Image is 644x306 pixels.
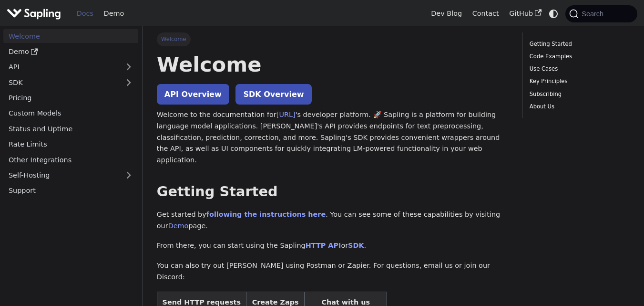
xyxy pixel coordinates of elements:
[3,169,138,182] a: Self-Hosting
[579,10,609,18] span: Search
[3,91,138,105] a: Pricing
[3,153,138,167] a: Other Integrations
[504,6,546,21] a: GitHub
[235,84,311,105] a: SDK Overview
[168,222,189,230] a: Demo
[530,52,627,61] a: Code Examples
[72,6,99,21] a: Docs
[3,60,119,74] a: API
[157,209,509,232] p: Get started by . You can see some of these capabilities by visiting our page.
[348,242,364,249] a: SDK
[3,106,138,120] a: Custom Models
[157,32,509,46] nav: Breadcrumbs
[530,77,627,86] a: Key Principles
[157,183,509,200] h2: Getting Started
[3,45,138,59] a: Demo
[306,242,341,249] a: HTTP API
[276,111,296,118] a: [URL]
[3,184,138,198] a: Support
[119,75,138,89] button: Expand sidebar category 'SDK'
[157,32,191,46] span: Welcome
[530,90,627,99] a: Subscribing
[547,7,561,21] button: Switch between dark and light mode (currently system mode)
[157,109,509,166] p: Welcome to the documentation for 's developer platform. 🚀 Sapling is a platform for building lang...
[157,52,509,77] h1: Welcome
[426,6,467,21] a: Dev Blog
[3,75,119,89] a: SDK
[3,122,138,136] a: Status and Uptime
[157,260,509,283] p: You can also try out [PERSON_NAME] using Postman or Zapier. For questions, email us or join our D...
[99,6,129,21] a: Demo
[530,64,627,74] a: Use Cases
[3,137,138,151] a: Rate Limits
[119,60,138,74] button: Expand sidebar category 'API'
[3,29,138,43] a: Welcome
[206,211,326,218] a: following the instructions here
[467,6,504,21] a: Contact
[530,102,627,111] a: About Us
[7,7,64,21] a: Sapling.aiSapling.ai
[157,240,509,252] p: From there, you can start using the Sapling or .
[565,5,637,22] button: Search (Command+K)
[157,84,229,105] a: API Overview
[7,7,61,21] img: Sapling.ai
[530,40,627,49] a: Getting Started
